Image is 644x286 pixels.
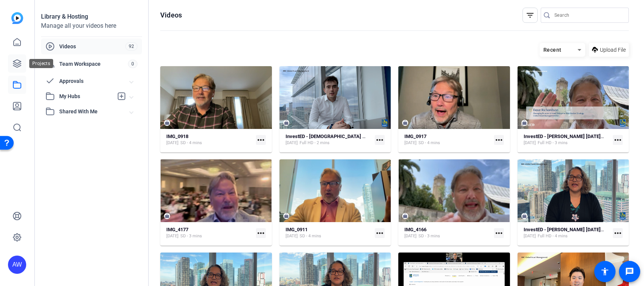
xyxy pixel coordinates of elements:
[41,73,142,89] mat-expansion-panel-header: Approvals
[180,140,202,146] span: SD - 4 mins
[59,108,130,116] span: Shared With Me
[418,140,440,146] span: SD - 4 mins
[543,47,562,53] span: Recent
[256,135,266,145] mat-icon: more_horiz
[59,77,130,85] span: Approvals
[59,43,125,50] span: Videos
[160,11,182,20] h1: Videos
[180,233,202,239] span: SD - 3 mins
[524,140,536,146] span: [DATE]
[59,92,113,100] span: My Hubs
[589,43,629,57] button: Upload File
[554,11,623,20] input: Search
[125,42,137,51] span: 92
[613,228,623,238] mat-icon: more_horiz
[404,133,426,139] strong: IMG_0917
[375,228,385,238] mat-icon: more_horiz
[166,227,188,232] strong: IMG_4177
[524,227,610,239] a: InvestED - [PERSON_NAME] [DATE] - What is Responsible Investments?[DATE]Full HD - 4 mins
[625,267,634,276] mat-icon: message
[613,135,623,145] mat-icon: more_horiz
[41,21,142,30] div: Manage all your videos here
[524,133,610,146] a: InvestED - [PERSON_NAME] [DATE]- Stocks vs Crypto - Copy[DATE]Full HD - 3 mins
[404,140,417,146] span: [DATE]
[286,140,298,146] span: [DATE]
[494,135,504,145] mat-icon: more_horiz
[404,227,491,239] a: IMG_4166[DATE]SD - 3 mins
[29,59,53,68] div: Projects
[286,233,298,239] span: [DATE]
[538,140,568,146] span: Full HD - 3 mins
[286,227,372,239] a: IMG_0911[DATE]SD - 4 mins
[286,133,422,139] strong: InvestED - [DEMOGRAPHIC_DATA] The golden rule of investing
[166,233,178,239] span: [DATE]
[418,233,440,239] span: SD - 3 mins
[526,11,535,20] mat-icon: filter_list
[524,233,536,239] span: [DATE]
[538,233,568,239] span: Full HD - 4 mins
[166,140,178,146] span: [DATE]
[286,133,372,146] a: InvestED - [DEMOGRAPHIC_DATA] The golden rule of investing[DATE]Full HD - 2 mins
[41,12,142,21] div: Library & Hosting
[404,133,491,146] a: IMG_0917[DATE]SD - 4 mins
[166,133,188,139] strong: IMG_0918
[375,135,385,145] mat-icon: more_horiz
[300,140,330,146] span: Full HD - 2 mins
[11,12,23,24] img: blue-gradient.svg
[600,46,626,54] span: Upload File
[404,227,426,232] strong: IMG_4166
[8,256,26,274] div: AW
[256,228,266,238] mat-icon: more_horiz
[128,60,137,68] span: 0
[300,233,321,239] span: SD - 4 mins
[166,227,253,239] a: IMG_4177[DATE]SD - 3 mins
[166,133,253,146] a: IMG_0918[DATE]SD - 4 mins
[404,233,417,239] span: [DATE]
[41,104,142,119] mat-expansion-panel-header: Shared With Me
[494,228,504,238] mat-icon: more_horiz
[41,89,142,104] mat-expansion-panel-header: My Hubs
[286,227,308,232] strong: IMG_0911
[600,267,609,276] mat-icon: accessibility
[59,60,128,68] span: Team Workspace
